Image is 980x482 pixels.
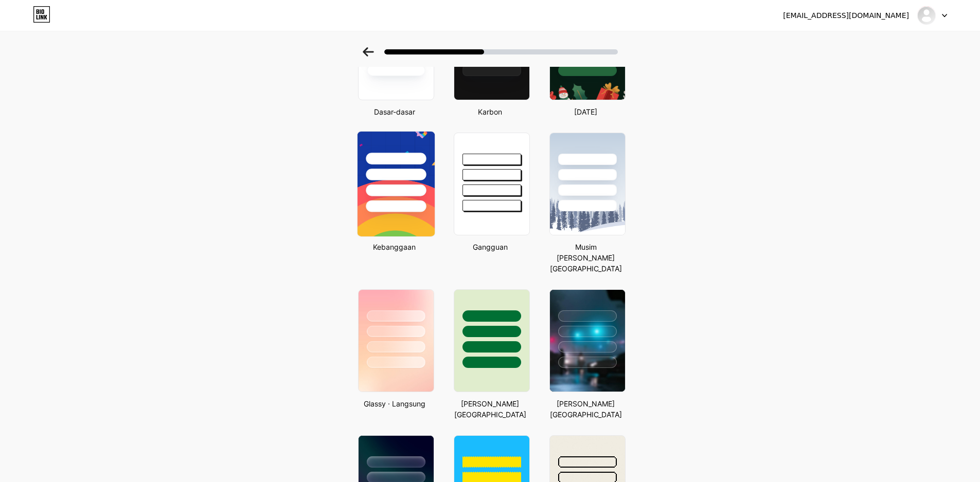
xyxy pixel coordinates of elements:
font: Glassy · Langsung [364,399,425,408]
font: Karbon [478,107,502,116]
font: Musim [PERSON_NAME][GEOGRAPHIC_DATA] [550,243,622,273]
font: [PERSON_NAME][GEOGRAPHIC_DATA] [550,399,622,419]
font: [EMAIL_ADDRESS][DOMAIN_NAME] [783,11,909,20]
img: rgo365 [917,6,936,25]
font: [DATE] [574,107,597,116]
font: Dasar-dasar [374,107,415,116]
font: [PERSON_NAME][GEOGRAPHIC_DATA] [454,399,526,419]
font: Kebanggaan [373,243,416,251]
font: Gangguan [473,243,508,251]
img: pride-mobile.png [357,132,434,236]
